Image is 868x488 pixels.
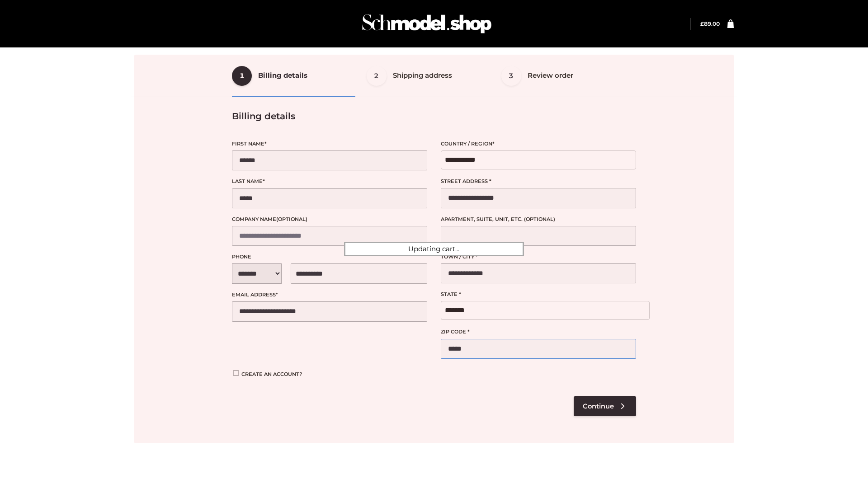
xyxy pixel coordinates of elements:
span: £ [700,20,704,27]
a: £89.00 [700,20,720,27]
bdi: 89.00 [700,20,720,27]
div: Updating cart... [344,242,524,256]
img: Schmodel Admin 964 [359,6,495,42]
